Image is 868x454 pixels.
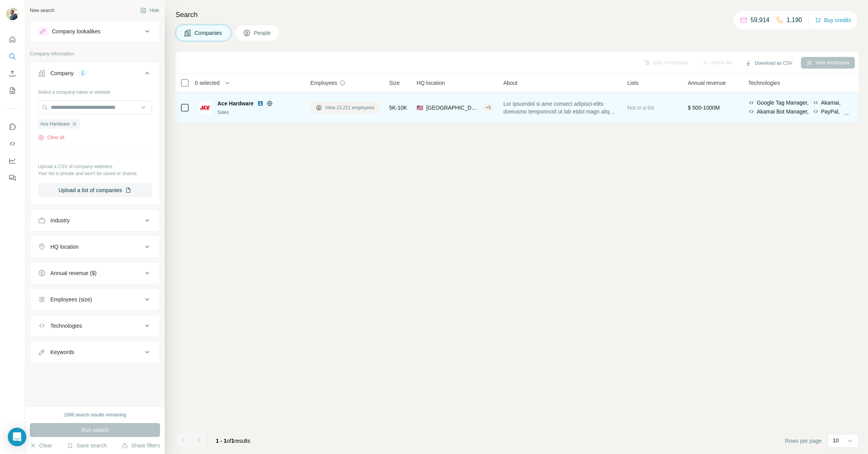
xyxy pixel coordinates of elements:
[40,120,70,127] span: Ace Hardware
[417,79,445,87] span: HQ location
[122,442,160,449] button: Share filters
[216,438,250,444] span: results
[30,290,160,309] button: Employees (size)
[195,29,223,37] span: Companies
[30,316,160,335] button: Technologies
[627,105,654,111] span: Not in a list
[503,79,518,87] span: About
[482,104,494,111] div: + 5
[6,8,19,20] img: Avatar
[6,33,19,46] button: Quick start
[38,183,152,197] button: Upload a list of companies
[30,22,160,41] button: Company lookalikes
[757,108,809,115] span: Akamai Bot Manager,
[785,437,821,445] span: Rows per page
[503,100,618,115] span: Lor Ipsumdol si ame consect adipisci-elits doeiusmo temporincid ut lab etdol magn aliq 7,329 enim...
[748,79,780,87] span: Technologies
[50,348,74,356] div: Keywords
[389,104,407,112] span: 5K-10K
[325,104,374,111] span: View 13,221 employees
[833,437,839,444] p: 10
[751,15,770,25] p: 59,914
[740,57,797,69] button: Download as CSV
[38,163,152,170] p: Upload a CSV of company websites.
[30,211,160,230] button: Industry
[135,5,165,16] button: Hide
[38,170,152,177] p: Your list is private and won't be saved or shared.
[257,100,263,107] img: LinkedIn logo
[30,442,52,449] button: Clear
[50,322,82,330] div: Technologies
[38,134,64,141] button: Clear all
[6,137,19,151] button: Use Surfe API
[821,108,840,115] span: PayPal,
[50,269,96,277] div: Annual revenue ($)
[227,438,231,444] span: of
[30,237,160,256] button: HQ location
[757,99,809,107] span: Google Tag Manager,
[30,64,160,86] button: Company1
[50,69,74,77] div: Company
[64,411,126,418] div: 1896 search results remaining
[6,120,19,134] button: Use Surfe on LinkedIn
[30,343,160,361] button: Keywords
[38,86,152,96] div: Select a company name or website
[426,104,479,112] span: [GEOGRAPHIC_DATA], [US_STATE]
[688,79,726,87] span: Annual revenue
[195,79,220,87] span: 0 selected
[67,442,107,449] button: Save search
[417,104,423,112] span: 🇺🇸
[217,100,253,107] span: Ace Hardware
[216,438,227,444] span: 1 - 1
[627,79,639,87] span: Lists
[688,105,720,111] span: $ 500-1000M
[30,7,54,14] div: New search
[389,79,400,87] span: Size
[50,243,79,251] div: HQ location
[50,296,92,303] div: Employees (size)
[6,84,19,98] button: My lists
[6,67,19,81] button: Enrich CSV
[231,438,234,444] span: 1
[217,109,301,116] div: Sales
[815,15,851,26] button: Buy credits
[176,9,859,20] h4: Search
[78,70,87,77] div: 1
[787,15,802,25] p: 1,190
[30,264,160,282] button: Annual revenue ($)
[199,101,211,114] img: Logo of Ace Hardware
[310,79,337,87] span: Employees
[8,428,26,446] div: Open Intercom Messenger
[30,50,160,57] p: Company information
[821,99,841,107] span: Akamai,
[6,154,19,168] button: Dashboard
[6,50,19,64] button: Search
[6,171,19,185] button: Feedback
[254,29,272,37] span: People
[310,102,380,113] button: View 13,221 employees
[52,28,100,35] div: Company lookalikes
[50,217,70,224] div: Industry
